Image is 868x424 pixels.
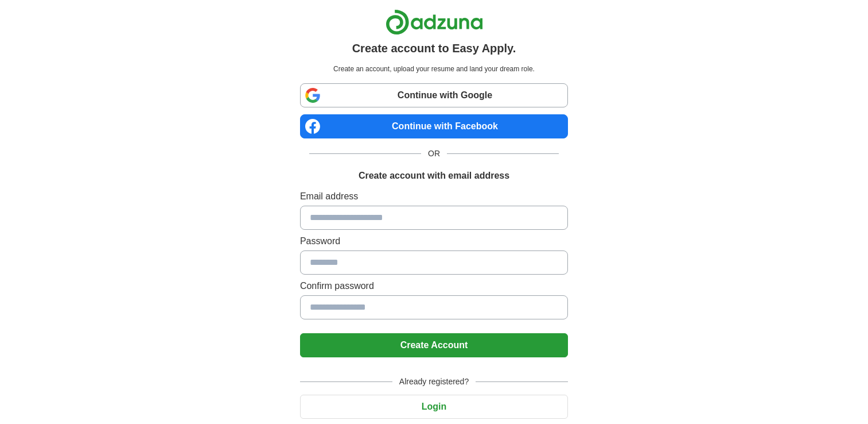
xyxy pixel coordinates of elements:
[359,169,509,183] h1: Create account with email address
[421,148,447,160] span: OR
[300,395,568,419] button: Login
[386,9,483,35] img: Adzuna logo
[300,190,568,203] label: Email address
[300,83,568,107] a: Continue with Google
[300,114,568,138] a: Continue with Facebook
[300,279,568,293] label: Confirm password
[392,376,476,388] span: Already registered?
[302,64,566,74] p: Create an account, upload your resume and land your dream role.
[300,402,568,411] a: Login
[352,40,516,57] h1: Create account to Easy Apply.
[300,234,568,248] label: Password
[300,333,568,357] button: Create Account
